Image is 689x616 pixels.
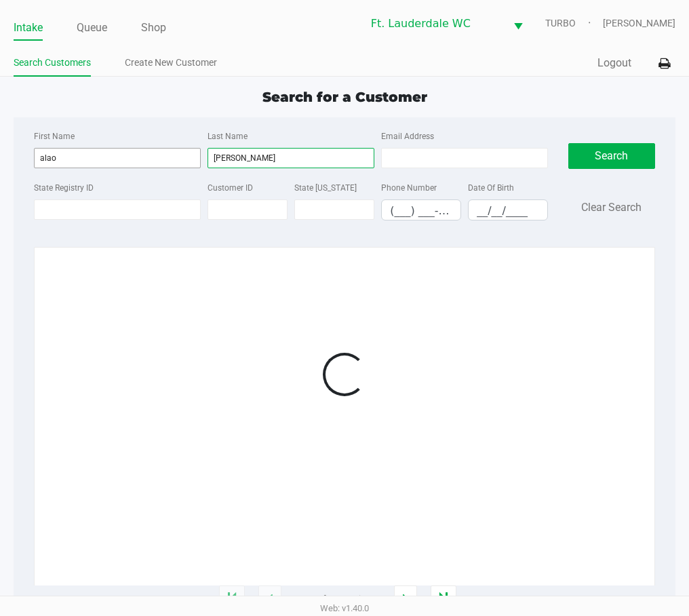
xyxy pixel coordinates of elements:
label: Customer ID [208,182,253,194]
label: State [US_STATE] [294,182,357,194]
a: Shop [141,18,166,37]
app-submit-button: Next [394,585,417,613]
span: 1 - 20 of 894969 items [295,592,380,606]
span: [PERSON_NAME] [603,16,675,31]
button: Search [568,143,655,169]
button: Logout [597,55,631,71]
input: Format: (999) 999-9999 [382,200,460,221]
app-submit-button: Previous [258,585,281,613]
span: Web: v1.40.0 [320,603,369,613]
kendo-maskedtextbox: Format: MM/DD/YYYY [468,199,548,220]
button: Select [505,7,531,39]
label: First Name [34,130,75,142]
label: Last Name [208,130,248,142]
input: Format: MM/DD/YYYY [469,200,547,221]
kendo-maskedtextbox: Format: (999) 999-9999 [381,199,461,220]
span: Ft. Lauderdale WC [371,16,497,32]
app-submit-button: Move to last page [431,585,456,613]
a: Queue [77,18,107,37]
span: TURBO [545,16,603,31]
label: Email Address [381,130,434,142]
label: State Registry ID [34,182,94,194]
a: Intake [14,18,43,37]
app-submit-button: Move to first page [219,585,245,613]
a: Search Customers [14,54,91,71]
label: Date Of Birth [468,182,514,194]
button: Clear Search [581,199,642,216]
label: Phone Number [381,182,437,194]
a: Create New Customer [125,54,217,71]
span: Search for a Customer [262,89,427,105]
